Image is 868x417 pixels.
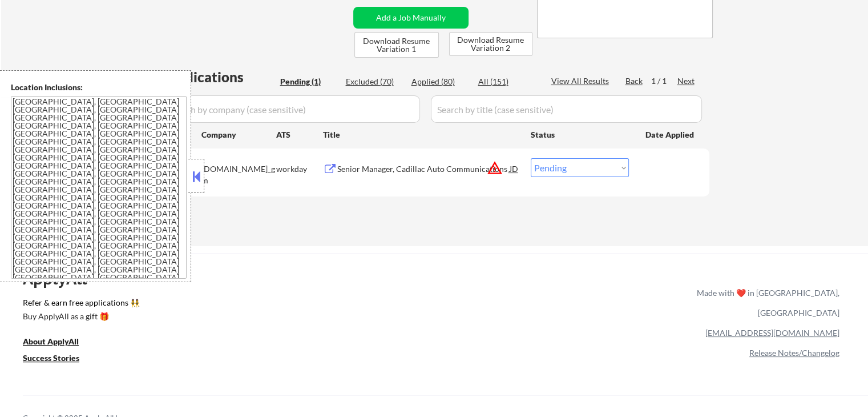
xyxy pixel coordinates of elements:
div: Buy ApplyAll as a gift 🎁 [23,312,137,320]
div: Date Applied [645,129,696,141]
div: View All Results [551,75,612,87]
div: Pending (1) [280,76,337,87]
div: Next [677,75,696,87]
div: Company [201,129,276,141]
div: workday [276,163,323,175]
div: Excluded (70) [346,76,403,87]
u: Success Stories [23,353,79,363]
div: Applied (80) [411,76,469,87]
a: About ApplyAll [23,336,95,350]
div: Back [625,75,644,87]
a: Success Stories [23,352,95,367]
div: Applications [163,70,276,84]
div: Senior Manager, Cadillac Auto Communications [337,163,510,175]
u: About ApplyAll [23,336,79,346]
button: Download Resume Variation 2 [449,32,532,56]
input: Search by title (case sensitive) [431,95,702,123]
div: Status [531,124,629,145]
div: Title [323,129,520,141]
button: Download Resume Variation 1 [354,32,439,58]
div: 1 / 1 [651,75,677,87]
div: Made with ❤️ in [GEOGRAPHIC_DATA], [GEOGRAPHIC_DATA] [692,283,839,323]
div: [DOMAIN_NAME]_gm [201,163,276,186]
div: JD [508,158,520,179]
div: ATS [276,129,323,141]
div: All (151) [478,76,535,87]
a: Release Notes/Changelog [749,348,839,358]
button: Add a Job Manually [353,7,469,29]
input: Search by company (case sensitive) [163,95,420,123]
a: Refer & earn free applications 👯‍♀️ [23,299,458,311]
a: Buy ApplyAll as a gift 🎁 [23,311,137,325]
button: warning_amber [487,160,503,176]
div: Location Inclusions: [11,82,187,93]
div: ApplyAll [23,269,100,288]
a: [EMAIL_ADDRESS][DOMAIN_NAME] [705,328,839,338]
